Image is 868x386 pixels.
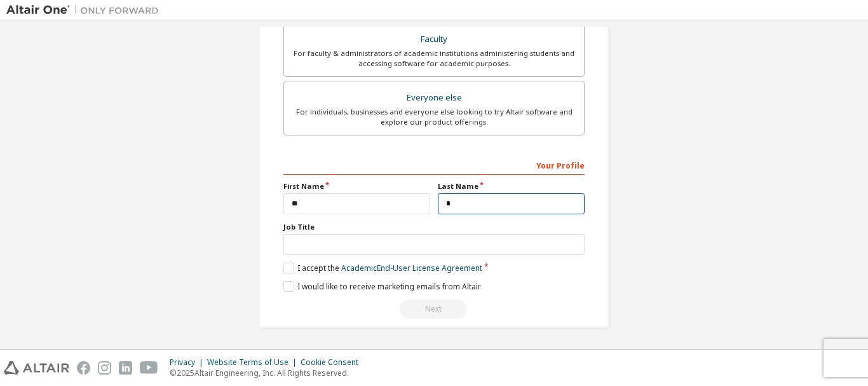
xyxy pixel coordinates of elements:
div: Website Terms of Use [207,357,301,368]
div: Read and acccept EULA to continue [283,300,585,319]
label: I would like to receive marketing emails from Altair [283,281,481,292]
label: Last Name [438,181,585,191]
label: Job Title [283,222,585,232]
div: For individuals, businesses and everyone else looking to try Altair software and explore our prod... [292,107,576,127]
img: linkedin.svg [119,361,132,375]
img: youtube.svg [140,361,158,375]
p: © 2025 Altair Engineering, Inc. All Rights Reserved. [170,368,366,378]
img: instagram.svg [98,361,111,375]
img: facebook.svg [77,361,90,375]
div: Privacy [170,357,207,368]
div: Your Profile [283,155,585,175]
label: First Name [283,181,430,191]
div: For faculty & administrators of academic institutions administering students and accessing softwa... [292,48,576,69]
div: Cookie Consent [301,357,366,368]
img: Altair One [6,4,165,17]
div: Faculty [292,31,576,48]
label: I accept the [283,263,482,273]
img: altair_logo.svg [4,361,69,375]
div: Everyone else [292,89,576,107]
a: Academic End-User License Agreement [341,263,482,273]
